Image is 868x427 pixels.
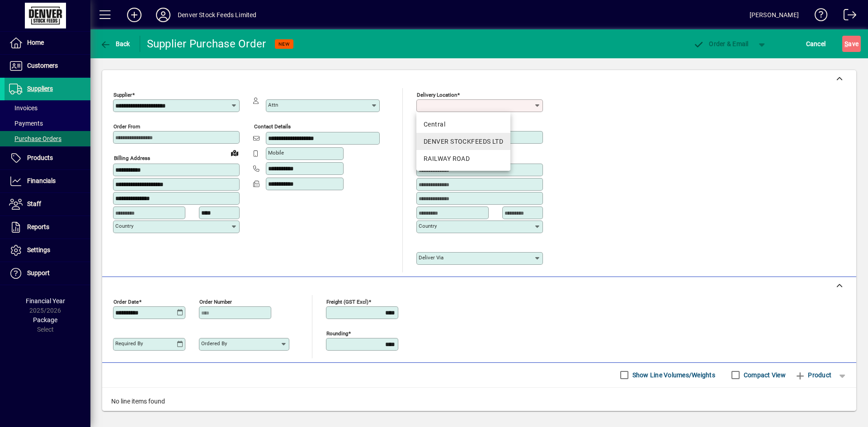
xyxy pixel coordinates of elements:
[115,340,143,347] mat-label: Required by
[5,32,90,54] a: Home
[113,298,139,305] mat-label: Order date
[5,55,90,77] a: Customers
[5,116,90,131] a: Payments
[98,36,132,52] button: Back
[804,36,828,52] button: Cancel
[120,7,149,23] button: Add
[278,41,290,47] span: NEW
[115,223,133,229] mat-label: Country
[268,150,284,156] mat-label: Mobile
[27,200,41,207] span: Staff
[27,154,53,161] span: Products
[90,36,140,52] app-page-header-button: Back
[842,36,861,52] button: Save
[100,40,130,47] span: Back
[26,297,65,305] span: Financial Year
[424,154,503,164] div: RAILWAY ROAD
[9,120,43,127] span: Payments
[689,36,753,52] button: Order & Email
[5,131,90,146] a: Purchase Orders
[147,37,266,51] div: Supplier Purchase Order
[33,316,57,324] span: Package
[149,7,178,23] button: Profile
[27,246,50,253] span: Settings
[27,177,56,184] span: Financials
[806,37,826,51] span: Cancel
[417,92,457,98] mat-label: Delivery Location
[416,133,510,150] mat-option: DENVER STOCKFEEDS LTD
[424,120,503,129] div: Central
[808,2,828,31] a: Knowledge Base
[742,371,786,380] label: Compact View
[9,135,61,142] span: Purchase Orders
[416,150,510,167] mat-option: RAILWAY ROAD
[199,298,232,305] mat-label: Order number
[844,37,859,51] span: ave
[5,147,90,169] a: Products
[326,330,348,336] mat-label: Rounding
[693,40,749,47] span: Order & Email
[424,137,503,146] div: DENVER STOCKFEEDS LTD
[27,62,58,69] span: Customers
[113,123,140,130] mat-label: Order from
[790,367,836,383] button: Product
[837,2,857,31] a: Logout
[419,223,437,229] mat-label: Country
[416,116,510,133] mat-option: Central
[113,92,132,98] mat-label: Supplier
[27,269,50,277] span: Support
[27,223,49,230] span: Reports
[227,145,242,160] a: View on map
[9,104,38,112] span: Invoices
[5,100,90,116] a: Invoices
[102,388,856,415] div: No line items found
[419,254,443,261] mat-label: Deliver via
[795,368,831,382] span: Product
[268,102,278,108] mat-label: Attn
[178,8,257,22] div: Denver Stock Feeds Limited
[844,40,848,47] span: S
[5,216,90,239] a: Reports
[750,8,799,22] div: [PERSON_NAME]
[5,239,90,262] a: Settings
[326,298,368,305] mat-label: Freight (GST excl)
[5,262,90,285] a: Support
[27,85,53,92] span: Suppliers
[201,340,227,347] mat-label: Ordered by
[5,193,90,216] a: Staff
[631,371,715,380] label: Show Line Volumes/Weights
[5,170,90,192] a: Financials
[27,39,44,46] span: Home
